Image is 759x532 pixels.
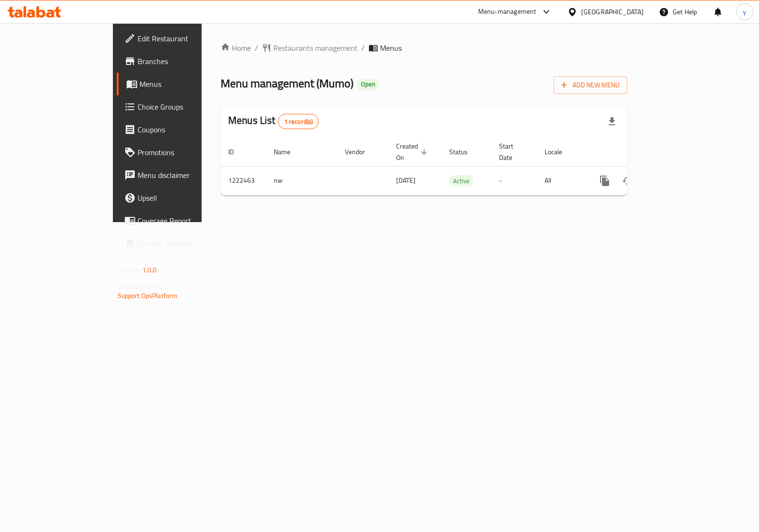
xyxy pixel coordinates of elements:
[586,138,692,167] th: Actions
[138,169,232,181] span: Menu disclaimer
[118,280,161,292] span: Get support on:
[117,50,240,73] a: Branches
[117,164,240,187] a: Menu disclaimer
[255,42,258,54] li: /
[142,264,157,276] span: 1.0.0
[117,95,240,118] a: Choice Groups
[221,138,692,196] table: enhanced table
[545,146,574,158] span: Locale
[278,114,319,129] div: Total records count
[396,174,416,187] span: [DATE]
[117,209,240,232] a: Coverage Report
[138,33,232,44] span: Edit Restaurant
[743,7,746,17] span: y
[138,124,232,135] span: Coupons
[561,79,620,91] span: Add New Menu
[491,166,537,195] td: -
[221,166,266,195] td: 1222463
[262,42,358,54] a: Restaurants management
[278,117,319,126] span: 1 record(s)
[537,166,586,195] td: All
[449,175,473,187] div: Active
[138,147,232,158] span: Promotions
[118,289,178,302] a: Support.OpsPlatform
[357,80,379,88] span: Open
[117,118,240,141] a: Coupons
[118,264,141,276] span: Version:
[449,146,480,158] span: Status
[117,232,240,255] a: Grocery Checklist
[593,169,616,192] button: more
[380,42,402,54] span: Menus
[228,113,319,129] h2: Menus List
[499,140,526,163] span: Start Date
[601,110,623,133] div: Export file
[221,42,627,54] nav: breadcrumb
[139,78,232,90] span: Menus
[616,169,639,192] button: Change Status
[221,73,353,94] span: Menu management ( Mumo )
[345,146,377,158] span: Vendor
[117,27,240,50] a: Edit Restaurant
[266,166,337,195] td: nw
[554,76,627,94] button: Add New Menu
[117,141,240,164] a: Promotions
[117,187,240,209] a: Upsell
[138,192,232,204] span: Upsell
[138,238,232,249] span: Grocery Checklist
[581,7,644,17] div: [GEOGRAPHIC_DATA]
[138,101,232,112] span: Choice Groups
[273,42,358,54] span: Restaurants management
[138,215,232,226] span: Coverage Report
[396,140,430,163] span: Created On
[138,56,232,67] span: Branches
[117,73,240,95] a: Menus
[449,176,473,187] span: Active
[357,79,379,90] div: Open
[361,42,365,54] li: /
[228,146,246,158] span: ID
[478,6,537,18] div: Menu-management
[274,146,303,158] span: Name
